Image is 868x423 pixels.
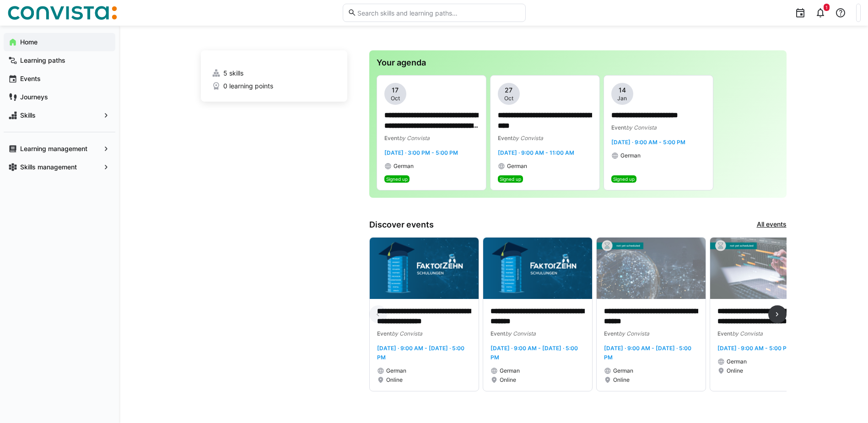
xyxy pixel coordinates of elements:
img: image [370,238,479,299]
span: 17 [392,86,399,95]
span: by Convista [512,135,543,141]
a: All events [757,220,787,230]
h3: Your agenda [377,58,779,68]
span: Event [498,135,512,141]
span: Online [500,376,516,384]
span: Online [613,376,630,384]
span: 0 learning points [223,81,273,91]
span: Signed up [386,176,408,182]
span: Online [386,376,403,384]
span: [DATE] · 9:00 AM - [DATE] · 5:00 PM [491,345,578,361]
span: [DATE] · 9:00 AM - 5:00 PM [611,139,685,146]
span: Event [604,330,619,337]
span: German [500,367,520,374]
span: Event [491,330,505,337]
span: [DATE] · 3:00 PM - 5:00 PM [384,149,458,156]
span: German [620,152,641,159]
a: 5 skills [212,69,336,78]
span: Signed up [613,176,635,182]
span: German [386,367,406,374]
span: [DATE] · 9:00 AM - [DATE] · 5:00 PM [377,345,464,361]
span: Oct [504,95,513,102]
span: Signed up [500,176,521,182]
span: by Convista [392,330,422,337]
span: by Convista [732,330,763,337]
span: by Convista [399,135,430,141]
span: German [613,367,633,374]
span: [DATE] · 9:00 AM - 11:00 AM [498,149,574,156]
span: Online [727,367,743,374]
span: German [394,163,414,170]
span: German [507,163,527,170]
img: image [710,238,819,299]
span: 1 [825,5,828,10]
span: Oct [391,95,400,102]
span: by Convista [619,330,649,337]
span: Event [377,330,392,337]
img: image [597,238,706,299]
span: 5 skills [223,69,243,78]
span: German [727,358,747,365]
span: [DATE] · 9:00 AM - [DATE] · 5:00 PM [604,345,691,361]
span: by Convista [626,124,657,131]
span: Jan [617,95,627,102]
h3: Discover events [369,220,434,230]
img: image [483,238,592,299]
span: Event [384,135,399,141]
span: 27 [505,86,512,95]
span: Event [611,124,626,131]
span: 14 [619,86,626,95]
span: Event [717,330,732,337]
span: [DATE] · 9:00 AM - 5:00 PM [717,345,792,352]
span: by Convista [505,330,536,337]
input: Search skills and learning paths… [356,9,520,17]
